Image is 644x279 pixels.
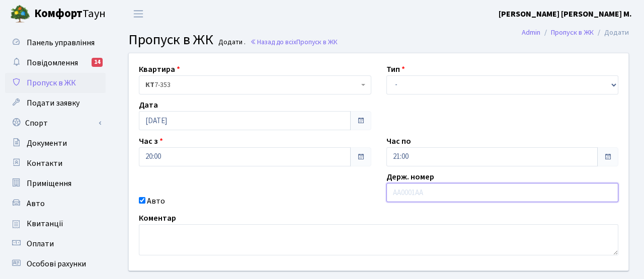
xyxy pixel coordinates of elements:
[522,27,540,38] a: Admin
[386,183,619,202] input: AA0001AA
[5,93,106,113] a: Подати заявку
[5,194,106,214] a: Авто
[386,135,411,147] label: Час по
[139,212,176,224] label: Коментар
[5,33,106,53] a: Панель управління
[499,9,632,20] b: [PERSON_NAME] [PERSON_NAME] М.
[27,158,62,169] span: Контакти
[27,57,78,68] span: Повідомлення
[5,153,106,173] a: Контакти
[5,133,106,153] a: Документи
[145,80,359,90] span: <b>КТ</b>&nbsp;&nbsp;&nbsp;&nbsp;7-353
[126,6,151,22] button: Переключити навігацію
[145,80,154,90] b: КТ
[551,27,594,38] a: Пропуск в ЖК
[386,171,434,183] label: Держ. номер
[5,234,106,254] a: Оплати
[5,113,106,133] a: Спорт
[139,75,371,95] span: <b>КТ</b>&nbsp;&nbsp;&nbsp;&nbsp;7-353
[27,138,67,149] span: Документи
[5,173,106,194] a: Приміщення
[139,135,163,147] label: Час з
[5,53,106,73] a: Повідомлення14
[27,77,76,88] span: Пропуск в ЖК
[27,258,86,269] span: Особові рахунки
[10,4,30,24] img: logo.png
[92,58,103,67] div: 14
[27,238,54,249] span: Оплати
[594,27,629,38] li: Додати
[27,218,63,229] span: Квитанції
[5,73,106,93] a: Пропуск в ЖК
[34,6,83,22] b: Комфорт
[499,8,632,20] a: [PERSON_NAME] [PERSON_NAME] М.
[27,178,71,189] span: Приміщення
[128,30,213,50] span: Пропуск в ЖК
[216,38,246,47] small: Додати .
[147,195,165,207] label: Авто
[139,63,180,75] label: Квартира
[386,63,405,75] label: Тип
[5,214,106,234] a: Квитанції
[27,98,79,109] span: Подати заявку
[250,37,338,47] a: Назад до всіхПропуск в ЖК
[507,22,644,43] nav: breadcrumb
[139,99,158,111] label: Дата
[34,6,106,23] span: Таун
[27,198,45,209] span: Авто
[27,37,95,48] span: Панель управління
[5,254,106,274] a: Особові рахунки
[296,37,338,47] span: Пропуск в ЖК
